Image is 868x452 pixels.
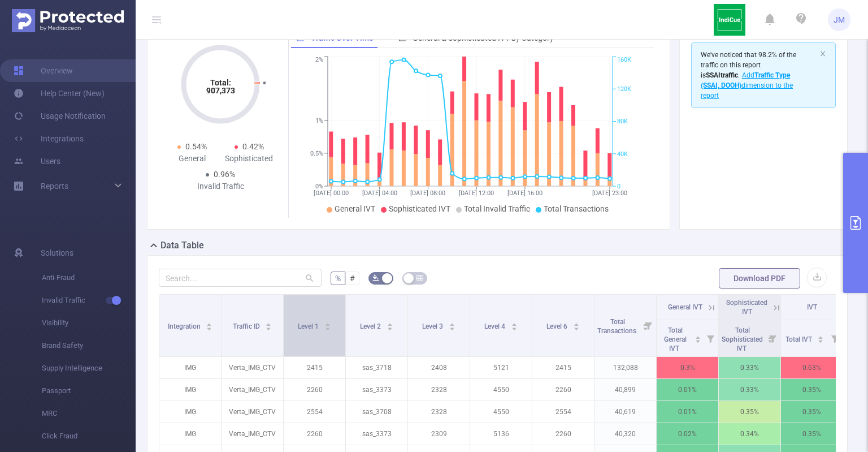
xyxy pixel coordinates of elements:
[159,379,221,401] p: IMG
[594,379,656,401] p: 40,899
[324,326,331,329] i: icon: caret-down
[597,318,638,335] span: Total Transactions
[701,71,793,100] span: Add dimension to the report
[594,423,656,445] p: 40,320
[765,320,780,356] i: Filter menu
[42,289,136,312] span: Invalid Traffic
[507,190,542,197] tspan: [DATE] 16:00
[387,321,393,328] div: Sort
[781,401,843,423] p: 0.35%
[416,274,423,281] i: icon: table
[617,183,620,190] tspan: 0
[163,153,220,165] div: General
[265,321,272,328] div: Sort
[42,334,136,357] span: Brand Safety
[410,190,445,197] tspan: [DATE] 08:00
[185,142,207,151] span: 0.54%
[511,326,517,329] i: icon: caret-down
[657,423,718,445] p: 0.02%
[819,50,826,57] i: icon: close
[459,190,494,197] tspan: [DATE] 12:00
[640,295,656,356] i: Filter menu
[668,303,702,311] span: General IVT
[719,357,780,378] p: 0.33%
[470,423,532,445] p: 5136
[168,322,202,330] span: Integration
[42,312,136,334] span: Visibility
[657,357,718,378] p: 0.3%
[266,326,272,329] i: icon: caret-down
[298,322,320,330] span: Level 1
[315,183,323,190] tspan: 0%
[781,357,843,378] p: 0.63%
[422,322,445,330] span: Level 3
[387,321,393,325] i: icon: caret-up
[206,321,212,328] div: Sort
[346,423,407,445] p: sas_3373
[222,379,283,401] p: Verta_IMG_CTV
[42,425,136,447] span: Click Fraud
[818,334,824,338] i: icon: caret-up
[449,321,455,325] i: icon: caret-up
[617,57,631,64] tspan: 160K
[210,78,231,87] tspan: Total:
[389,204,450,213] span: Sophisticated IVT
[408,401,470,423] p: 2328
[192,180,249,192] div: Invalid Traffic
[408,379,470,401] p: 2328
[532,379,594,401] p: 2260
[817,334,824,341] div: Sort
[350,274,355,283] span: #
[41,242,73,264] span: Solutions
[449,321,455,328] div: Sort
[284,379,345,401] p: 2260
[617,85,631,93] tspan: 120K
[470,357,532,378] p: 5121
[701,51,796,100] span: We've noticed that 98.2% of the traffic on this report is .
[702,320,718,356] i: Filter menu
[159,401,221,423] p: IMG
[233,322,262,330] span: Traffic ID
[594,401,656,423] p: 40,619
[594,357,656,378] p: 132,088
[159,423,221,445] p: IMG
[42,266,136,289] span: Anti-Fraud
[160,239,204,252] h2: Data Table
[14,59,73,82] a: Overview
[719,401,780,423] p: 0.35%
[785,335,814,343] span: Total IVT
[617,118,628,126] tspan: 80K
[41,182,68,191] span: Reports
[335,204,375,213] span: General IVT
[310,150,323,157] tspan: 0.5%
[408,357,470,378] p: 2408
[544,204,609,213] span: Total Transactions
[387,326,393,329] i: icon: caret-down
[617,150,628,158] tspan: 40K
[719,379,780,401] p: 0.33%
[546,322,569,330] span: Level 6
[511,321,518,328] div: Sort
[220,153,277,165] div: Sophisticated
[408,423,470,445] p: 2309
[827,320,843,356] i: Filter menu
[222,401,283,423] p: Verta_IMG_CTV
[222,357,283,378] p: Verta_IMG_CTV
[242,142,264,151] span: 0.42%
[266,321,272,325] i: icon: caret-up
[324,321,331,328] div: Sort
[819,48,826,60] button: icon: close
[726,299,767,316] span: Sophisticated IVT
[214,170,235,179] span: 0.96%
[315,117,323,124] tspan: 1%
[664,326,687,352] span: Total General IVT
[12,9,124,32] img: Protected Media
[722,326,763,352] span: Total Sophisticated IVT
[781,379,843,401] p: 0.35%
[14,150,60,173] a: Users
[335,274,341,283] span: %
[159,269,322,287] input: Search...
[14,105,106,127] a: Usage Notification
[719,268,800,289] button: Download PDF
[818,338,824,342] i: icon: caret-down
